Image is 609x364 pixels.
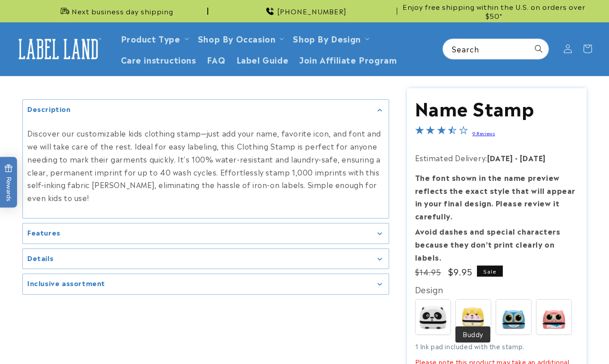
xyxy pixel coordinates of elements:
img: Blinky [496,300,531,334]
span: Label Guide [236,54,289,64]
h1: Name Stamp [415,96,579,119]
summary: Features [23,223,389,244]
p: Estimated Delivery: [415,151,579,164]
img: Buddy [456,300,491,334]
media-gallery: Gallery Viewer [22,99,389,295]
span: Enjoy free shipping within the U.S. on orders over $50* [401,2,587,20]
span: Sale [477,266,503,277]
span: FAQ [207,54,226,64]
a: FAQ [202,49,231,70]
span: $9.95 [448,266,473,278]
span: [PHONE_NUMBER] [277,7,347,16]
span: Join Affiliate Program [299,54,397,64]
span: 3.3-star overall rating [415,127,468,137]
summary: Shop By Occasion [193,28,288,49]
a: Care instructions [116,49,202,70]
strong: [DATE] [487,152,513,163]
div: Design [415,282,579,296]
strong: [DATE] [520,152,546,163]
a: 9 Reviews [472,130,495,136]
strong: - [515,152,518,163]
strong: The font shown in the name preview reflects the exact style that will appear in your final design... [415,172,576,221]
img: Whiskers [536,300,571,334]
a: Join Affiliate Program [294,49,402,70]
img: Spots [416,300,450,334]
iframe: Gorgias Floating Chat [421,322,600,355]
h2: Details [27,253,53,262]
span: Care instructions [121,54,196,64]
span: Next business day shipping [72,7,173,16]
img: Label Land [13,35,103,63]
summary: Description [23,100,389,120]
strong: Avoid dashes and special characters because they don’t print clearly on labels. [415,226,561,262]
button: Search [529,39,549,59]
span: Shop By Occasion [198,33,276,43]
h2: Description [27,104,71,113]
p: Discover our customizable kids clothing stamp—just add your name, favorite icon, and font and we ... [27,127,384,204]
a: Shop By Design [293,32,360,44]
a: Label Land [10,32,107,66]
a: Label Guide [231,49,294,70]
h2: Inclusive assortment [27,278,105,287]
summary: Inclusive assortment [23,274,389,294]
summary: Details [23,249,389,269]
summary: Product Type [116,28,193,49]
summary: Shop By Design [287,28,373,49]
s: $14.95 [415,266,442,277]
h2: Features [27,228,60,237]
a: Product Type [121,32,180,44]
span: Rewards [4,164,13,201]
